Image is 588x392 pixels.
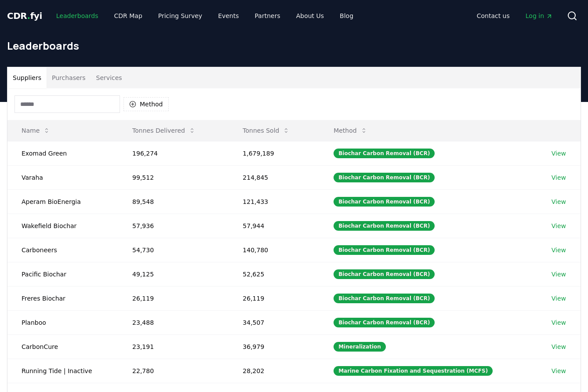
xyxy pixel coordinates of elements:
[470,8,560,24] nav: Main
[118,310,229,334] td: 23,488
[7,262,118,286] td: Pacific Biochar
[7,11,42,21] span: CDR fyi
[229,262,319,286] td: 52,625
[118,214,229,238] td: 57,936
[229,189,319,214] td: 121,433
[125,122,203,139] button: Tonnes Delivered
[229,359,319,383] td: 28,202
[334,173,435,182] div: Biochar Carbon Removal (BCR)
[229,141,319,165] td: 1,679,189
[552,270,566,279] a: View
[334,245,435,255] div: Biochar Carbon Removal (BCR)
[248,8,287,24] a: Partners
[334,294,435,303] div: Biochar Carbon Removal (BCR)
[7,334,118,359] td: CarbonCure
[334,221,435,231] div: Biochar Carbon Removal (BCR)
[236,122,297,139] button: Tonnes Sold
[118,165,229,189] td: 99,512
[552,342,566,351] a: View
[7,359,118,383] td: Running Tide | Inactive
[7,286,118,310] td: Freres Biochar
[470,8,517,24] a: Contact us
[118,286,229,310] td: 26,119
[519,8,560,24] a: Log in
[7,310,118,334] td: Planboo
[49,8,105,24] a: Leaderboards
[552,367,566,375] a: View
[229,214,319,238] td: 57,944
[552,197,566,206] a: View
[229,286,319,310] td: 26,119
[334,269,435,279] div: Biochar Carbon Removal (BCR)
[123,97,169,111] button: Method
[7,165,118,189] td: Varaha
[7,189,118,214] td: Aperam BioEnergia
[229,310,319,334] td: 34,507
[289,8,331,24] a: About Us
[552,221,566,230] a: View
[552,246,566,254] a: View
[7,10,42,22] a: CDR.fyi
[7,39,581,53] h1: Leaderboards
[7,67,47,88] button: Suppliers
[334,149,435,158] div: Biochar Carbon Removal (BCR)
[333,8,360,24] a: Blog
[107,8,149,24] a: CDR Map
[552,318,566,327] a: View
[552,173,566,182] a: View
[327,122,374,139] button: Method
[229,165,319,189] td: 214,845
[7,214,118,238] td: Wakefield Biochar
[334,342,386,352] div: Mineralization
[118,189,229,214] td: 89,548
[15,122,57,139] button: Name
[118,334,229,359] td: 23,191
[47,67,91,88] button: Purchasers
[526,11,553,20] span: Log in
[552,149,566,158] a: View
[118,262,229,286] td: 49,125
[118,141,229,165] td: 196,274
[229,334,319,359] td: 36,979
[7,238,118,262] td: Carboneers
[211,8,246,24] a: Events
[7,141,118,165] td: Exomad Green
[118,359,229,383] td: 22,780
[229,238,319,262] td: 140,780
[334,197,435,207] div: Biochar Carbon Removal (BCR)
[91,67,127,88] button: Services
[334,366,493,376] div: Marine Carbon Fixation and Sequestration (MCFS)
[151,8,209,24] a: Pricing Survey
[334,318,435,327] div: Biochar Carbon Removal (BCR)
[552,294,566,303] a: View
[27,11,30,21] span: .
[49,8,360,24] nav: Main
[118,238,229,262] td: 54,730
